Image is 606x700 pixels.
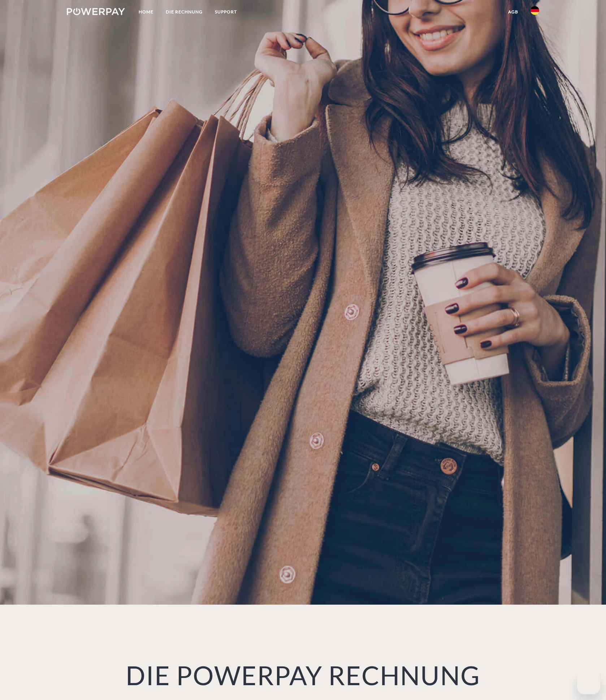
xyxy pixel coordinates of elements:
a: DIE RECHNUNG [160,5,209,18]
a: agb [502,5,524,18]
h1: DIE POWERPAY RECHNUNG [66,659,540,691]
a: SUPPORT [209,5,243,18]
img: logo-powerpay-white.svg [67,8,125,15]
a: Home [133,5,160,18]
iframe: Schaltfläche zum Öffnen des Messaging-Fensters [577,671,600,694]
img: de [531,6,539,15]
